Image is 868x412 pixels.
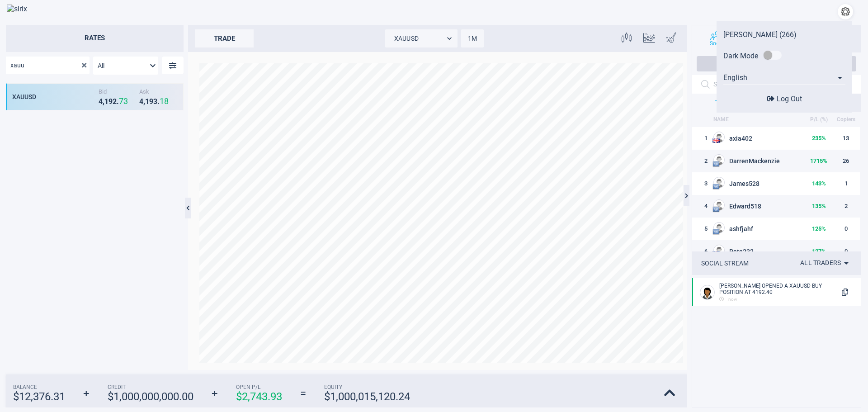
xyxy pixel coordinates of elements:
[692,172,860,195] tr: 3EU flagJames528143%1
[113,97,117,106] strong: 2
[712,127,806,150] td: axia402
[806,112,832,127] th: P/L (%)
[300,387,306,400] strong: =
[712,150,806,172] td: DarrenMackenzie
[832,195,860,218] td: 2
[6,57,75,74] input: Search
[712,228,720,236] img: EU flag
[832,112,860,127] th: Copiers
[153,97,157,106] strong: 3
[6,83,184,369] div: grid
[712,251,720,256] img: US flag
[117,97,119,106] strong: .
[712,161,720,168] img: EU flag
[6,25,184,52] h2: Rates
[385,29,458,47] div: XAUUSD
[810,157,827,164] strong: 1715 %
[692,127,860,150] tr: 1US flagaxia402235%13
[712,240,806,263] td: Pete232
[143,97,145,106] strong: ,
[832,240,860,263] td: 0
[108,390,193,403] strong: $ 1,000,000,000.00
[800,256,852,270] div: All traders
[692,94,777,112] div: TOP RANKED
[236,384,282,390] span: Open P/L
[692,150,860,172] tr: 2EU flagDarrenMackenzie1715%26
[83,387,90,400] strong: +
[212,387,218,400] strong: +
[164,96,169,106] strong: 8
[157,97,160,106] strong: .
[712,206,720,213] img: EU flag
[103,97,104,106] strong: ,
[104,97,108,106] strong: 1
[712,195,806,218] td: Edward518
[13,390,65,403] strong: $ 12,376.31
[832,172,860,195] td: 1
[99,88,135,95] span: Bid
[812,225,826,232] strong: 125 %
[723,71,845,85] div: English
[832,150,860,172] td: 26
[13,384,65,390] span: Balance
[119,96,123,106] strong: 7
[712,183,720,190] img: EU flag
[149,97,153,106] strong: 9
[723,30,845,39] div: [PERSON_NAME] (266)
[99,97,103,106] strong: 4
[832,218,860,240] td: 0
[139,97,143,106] strong: 4
[324,384,410,390] span: Equity
[758,46,787,66] div: pending order
[12,93,96,100] div: XAUUSD
[812,180,826,187] strong: 143 %
[712,218,806,240] td: ashfjahf
[777,95,802,103] span: Log Out
[692,240,860,263] tr: 6US flagPete232127%0
[324,390,410,403] strong: $ 1,000,015,120.24
[701,260,749,267] div: SOCIAL STREAM
[692,25,742,52] button: Social
[712,112,806,127] th: NAME
[812,135,826,142] strong: 235 %
[160,96,164,106] strong: 1
[139,88,175,95] span: Ask
[692,172,712,195] td: 3
[692,195,860,218] tr: 4EU flagEdward518135%2
[123,96,128,106] strong: 3
[832,127,860,150] td: 13
[812,203,826,209] strong: 135 %
[692,150,712,172] td: 2
[236,390,282,403] strong: $ 2,743.93
[719,283,836,295] div: [PERSON_NAME] OPENED A XAUUSD BUY POSITION AT 4192.40
[719,297,836,302] div: now
[108,97,113,106] strong: 9
[692,218,860,240] tr: 5EU flagashfjahf125%0
[108,384,193,390] span: Credit
[692,195,712,218] td: 4
[692,218,712,240] td: 5
[812,248,826,255] strong: 127 %
[461,29,484,47] div: 1M
[145,97,149,106] strong: 1
[710,40,725,47] span: Social
[764,94,805,104] button: Log Out
[692,240,712,263] td: 6
[712,138,720,143] img: US flag
[697,56,856,71] button: Join Social
[692,127,712,150] td: 1
[7,5,56,13] img: sirix
[713,77,792,91] input: Search
[195,29,254,47] div: trade
[712,172,806,195] td: James528
[723,52,758,60] div: Dark Mode
[93,57,158,75] div: All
